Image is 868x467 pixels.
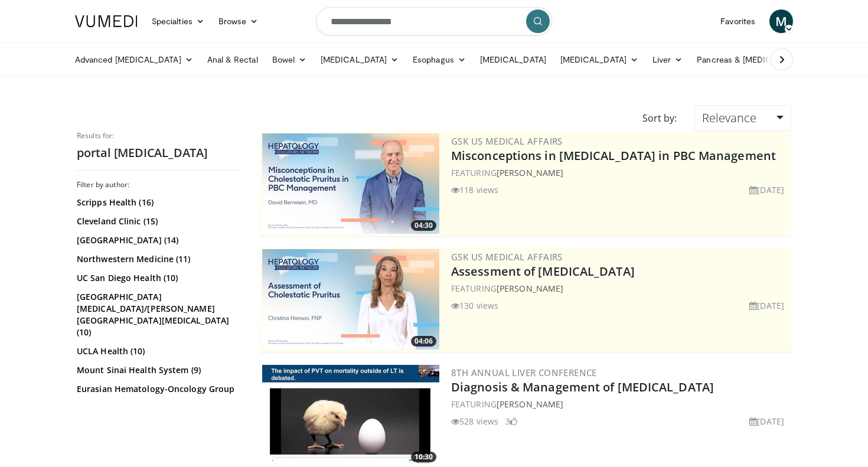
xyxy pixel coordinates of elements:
a: [MEDICAL_DATA] [314,48,406,71]
span: 04:30 [411,220,436,231]
img: 31b7e813-d228-42d3-be62-e44350ef88b5.jpg.300x170_q85_crop-smart_upscale.jpg [262,249,439,350]
a: Pancreas & [MEDICAL_DATA] [690,48,828,71]
p: Results for: [77,131,242,141]
div: Sort by: [634,105,686,131]
li: 118 views [451,184,498,196]
span: 10:30 [411,452,436,462]
li: [DATE] [749,415,784,427]
a: GSK US Medical Affairs [451,135,563,147]
h2: portal [MEDICAL_DATA] [77,145,242,161]
a: [GEOGRAPHIC_DATA] (14) [77,234,239,246]
a: Diagnosis & Management of [MEDICAL_DATA] [451,379,714,395]
a: 04:06 [262,249,439,350]
li: [DATE] [749,184,784,196]
a: 8th Annual Liver Conference [451,367,597,378]
li: 130 views [451,299,498,312]
a: Assessment of [MEDICAL_DATA] [451,263,635,279]
a: GSK US Medical Affairs [451,251,563,263]
a: Mount Sinai Health System (9) [77,364,239,376]
a: Liver [645,48,690,71]
a: Favorites [713,9,762,33]
a: [GEOGRAPHIC_DATA][MEDICAL_DATA]/[PERSON_NAME][GEOGRAPHIC_DATA][MEDICAL_DATA] (10) [77,291,239,338]
a: Esophagus [406,48,473,71]
a: Browse [211,9,266,33]
a: [PERSON_NAME] [497,283,563,294]
a: Northwestern Medicine (11) [77,253,239,265]
a: 10:30 [262,365,439,465]
a: [PERSON_NAME] [497,399,563,410]
div: FEATURING [451,398,789,410]
a: Anal & Rectal [200,48,265,71]
li: [DATE] [749,299,784,312]
a: Bowel [265,48,314,71]
a: Misconceptions in [MEDICAL_DATA] in PBC Management [451,148,776,164]
a: UC San Diego Health (10) [77,272,239,284]
div: FEATURING [451,282,789,295]
a: [PERSON_NAME] [497,167,563,178]
a: Scripps Health (16) [77,197,239,208]
a: Cleveland Clinic (15) [77,215,239,227]
a: UCLA Health (10) [77,345,239,357]
li: 3 [505,415,517,427]
a: [MEDICAL_DATA] [553,48,645,71]
li: 528 views [451,415,498,427]
a: Eurasian Hematology-Oncology Group (8) [77,383,239,407]
span: 04:06 [411,336,436,347]
img: VuMedi Logo [75,15,138,27]
a: [MEDICAL_DATA] [473,48,553,71]
h3: Filter by author: [77,180,242,190]
a: Relevance [694,105,791,131]
span: Relevance [702,110,756,126]
a: M [769,9,793,33]
input: Search topics, interventions [316,7,552,35]
a: 04:30 [262,133,439,234]
img: aa8aa058-1558-4842-8c0c-0d4d7a40e65d.jpg.300x170_q85_crop-smart_upscale.jpg [262,133,439,234]
a: Specialties [145,9,211,33]
a: Advanced [MEDICAL_DATA] [68,48,200,71]
div: FEATURING [451,166,789,179]
img: 32472506-91b5-49ca-b7e2-9ed56f8a6b33.300x170_q85_crop-smart_upscale.jpg [262,365,439,465]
